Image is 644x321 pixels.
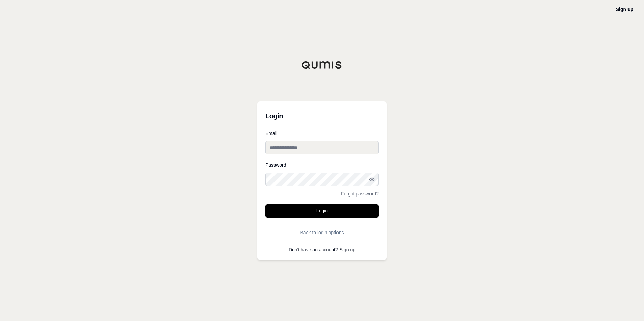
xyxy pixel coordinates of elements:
[341,191,379,196] a: Forgot password?
[265,204,379,218] button: Login
[616,7,633,12] a: Sign up
[265,163,379,167] label: Password
[302,61,342,69] img: Qumis
[265,226,379,239] button: Back to login options
[265,109,379,123] h3: Login
[265,131,379,136] label: Email
[340,247,355,252] a: Sign up
[265,247,379,252] p: Don't have an account?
